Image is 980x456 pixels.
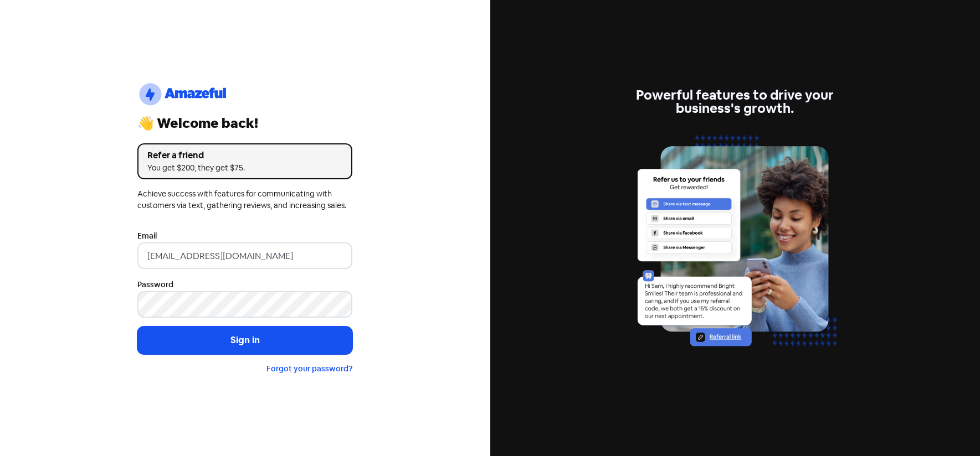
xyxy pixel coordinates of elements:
button: Sign in [137,327,352,354]
label: Password [137,279,173,291]
img: referrals [628,128,843,367]
label: Email [137,230,157,242]
div: You get $200, they get $75. [147,162,342,174]
input: Enter your email address... [137,242,352,269]
div: Achieve success with features for communicating with customers via text, gathering reviews, and i... [137,188,352,211]
div: Refer a friend [147,149,342,162]
div: Powerful features to drive your business's growth. [628,89,843,115]
a: Forgot your password? [266,364,352,374]
div: 👋 Welcome back! [137,117,352,130]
